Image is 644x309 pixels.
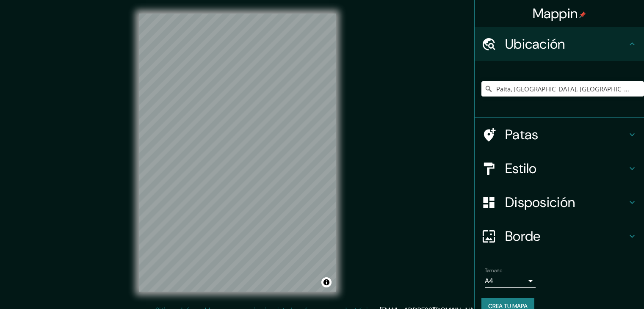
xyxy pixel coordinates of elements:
iframe: Help widget launcher [569,276,635,300]
input: Elige tu ciudad o zona [481,81,644,97]
button: Activar o desactivar atribución [321,277,332,287]
canvas: Mapa [139,14,336,292]
div: Borde [475,219,644,253]
font: Patas [505,126,539,143]
div: Patas [475,118,644,152]
font: Tamaño [485,267,502,274]
font: A4 [485,276,493,285]
font: Disposición [505,193,575,211]
font: Ubicación [505,35,565,53]
div: Ubicación [475,27,644,61]
div: A4 [485,274,536,288]
font: Mappin [533,5,578,22]
font: Borde [505,227,541,245]
div: Estilo [475,152,644,185]
div: Disposición [475,185,644,219]
img: pin-icon.png [579,11,586,18]
font: Estilo [505,160,537,177]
